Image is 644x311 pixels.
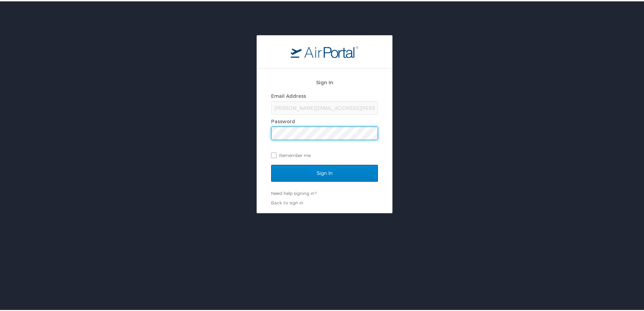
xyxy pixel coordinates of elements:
label: Password [271,117,295,123]
input: Sign In [271,163,378,180]
a: Back to sign in [271,199,303,204]
h2: Sign In [271,77,378,85]
a: Need help signing in? [271,189,316,195]
img: logo [291,44,358,57]
label: Remember me [271,149,378,159]
label: Email Address [271,92,306,97]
